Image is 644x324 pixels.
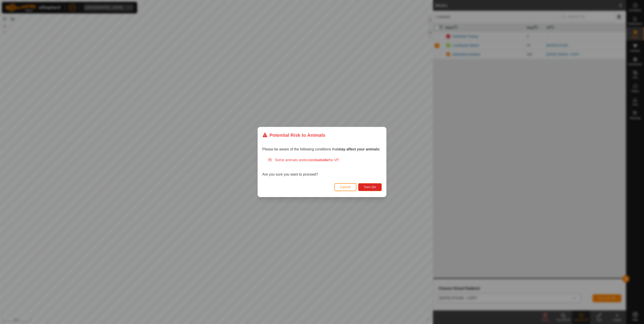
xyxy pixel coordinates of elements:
span: Cancel [340,185,351,189]
button: Cancel [334,183,357,191]
div: Are you sure you want to proceed? [262,157,382,177]
div: Some animals are [268,157,382,163]
span: Please be aware of the following conditions that [262,147,380,151]
strong: outside [315,158,328,162]
strong: may affect your animals: [338,147,380,151]
span: located the VP. [304,158,340,162]
span: Turn On [364,185,376,189]
div: Potential Risk to Animals [262,132,325,139]
button: Turn On [358,183,382,191]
